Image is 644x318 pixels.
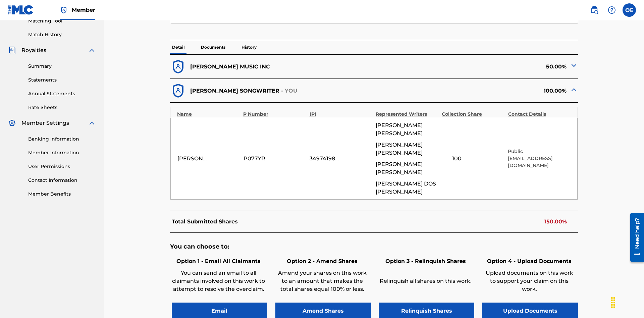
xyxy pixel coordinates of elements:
[590,6,598,14] img: search
[21,119,69,127] span: Member Settings
[239,40,259,54] p: History
[625,210,644,265] iframe: Resource Center
[170,59,186,75] img: dfb38c8551f6dcc1ac04.svg
[28,191,96,198] a: Member Benefits
[28,17,96,24] a: Matching Tool
[376,141,438,157] span: [PERSON_NAME] [PERSON_NAME]
[275,269,369,293] p: Amend your shares on this work to an amount that makes the total shares equal 100% or less.
[190,87,279,95] p: [PERSON_NAME] SONGWRITER
[588,3,601,17] a: Public Search
[190,63,270,71] p: [PERSON_NAME] MUSIC INC
[605,3,619,17] div: Help
[28,163,96,170] a: User Permissions
[28,76,96,84] a: Statements
[172,257,266,265] h6: Option 1 - Email All Claimants
[170,40,187,54] p: Detail
[570,61,578,69] img: expand-cell-toggle
[28,177,96,184] a: Contact Information
[28,90,96,97] a: Annual Statements
[482,257,576,265] h6: Option 4 - Upload Documents
[374,59,578,75] div: 50.00%
[608,6,616,14] img: help
[88,46,96,54] img: expand
[376,180,438,196] span: [PERSON_NAME] DOS [PERSON_NAME]
[310,111,372,118] div: IPI
[177,111,240,118] div: Name
[172,218,238,226] p: Total Submitted Shares
[170,83,186,99] img: dfb38c8551f6dcc1ac04.svg
[199,40,227,54] p: Documents
[508,111,571,118] div: Contact Details
[21,46,46,54] span: Royalties
[374,83,578,99] div: 100.00%
[28,149,96,156] a: Member Information
[610,286,644,318] iframe: Chat Widget
[544,218,567,226] p: 150.00%
[172,269,266,293] p: You can send an email to all claimants involved on this work to attempt to resolve the overclaim.
[570,86,578,94] img: expand-cell-toggle
[170,243,578,251] h5: You can choose to:
[8,119,16,127] img: Member Settings
[275,257,369,265] h6: Option 2 - Amend Shares
[482,269,576,293] p: Upload documents on this work to support your claim on this work.
[379,277,473,285] p: Relinquish all shares on this work.
[623,3,636,17] div: User Menu
[243,111,306,118] div: P Number
[442,111,504,118] div: Collection Share
[608,293,619,313] div: Drag
[508,155,571,169] p: [EMAIL_ADDRESS][DOMAIN_NAME]
[508,148,571,155] p: Public
[88,119,96,127] img: expand
[28,136,96,143] a: Banking Information
[8,5,34,15] img: MLC Logo
[60,6,68,14] img: Top Rightsholder
[28,31,96,38] a: Match History
[376,160,438,176] span: [PERSON_NAME] [PERSON_NAME]
[28,104,96,111] a: Rate Sheets
[281,87,298,95] p: - YOU
[376,111,438,118] div: Represented Writers
[28,63,96,70] a: Summary
[379,257,473,265] h6: Option 3 - Relinquish Shares
[72,6,95,14] span: Member
[8,46,16,54] img: Royalties
[376,121,438,138] span: [PERSON_NAME] [PERSON_NAME]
